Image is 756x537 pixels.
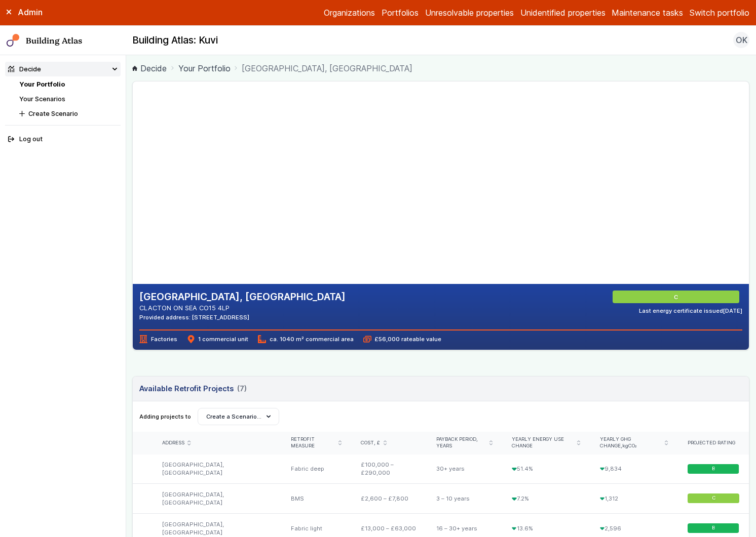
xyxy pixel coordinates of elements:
[351,455,426,484] div: £100,000 – £290,000
[237,383,247,394] span: (7)
[363,335,441,343] span: £56,000 rateable value
[132,34,218,47] h2: Building Atlas: Kuvi
[153,484,281,514] div: [GEOGRAPHIC_DATA], [GEOGRAPHIC_DATA]
[600,436,662,449] span: Yearly GHG change,
[612,7,683,19] a: Maintenance tasks
[258,335,353,343] span: ca. 1040 m² commercial area
[162,440,184,446] span: Address
[132,62,167,74] a: Decide
[242,62,412,74] span: [GEOGRAPHIC_DATA], [GEOGRAPHIC_DATA]
[153,455,281,484] div: [GEOGRAPHIC_DATA], [GEOGRAPHIC_DATA]
[712,525,715,531] span: B
[639,307,742,315] div: Last energy certificate issued
[427,455,503,484] div: 30+ years
[688,440,739,446] div: Projected rating
[7,34,20,47] img: main-0bbd2752.svg
[502,455,590,484] div: 51.4%
[19,80,65,88] a: Your Portfolio
[187,335,248,343] span: 1 commercial unit
[281,455,351,484] div: Fabric deep
[8,64,41,74] div: Decide
[427,484,503,514] div: 3 – 10 years
[16,106,121,121] button: Create Scenario
[291,436,335,449] span: Retrofit measure
[139,383,246,394] h3: Available Retrofit Projects
[139,313,346,321] div: Provided address: [STREET_ADDRESS]
[436,436,486,449] span: Payback period, years
[139,303,346,313] address: CLACTON ON SEA CO15 4LP
[324,7,375,19] a: Organizations
[281,484,351,514] div: BMS
[139,291,346,304] h2: [GEOGRAPHIC_DATA], [GEOGRAPHIC_DATA]
[5,62,121,76] summary: Decide
[690,7,749,19] button: Switch portfolio
[590,484,677,514] div: 1,312
[712,466,715,472] span: B
[361,440,380,446] span: Cost, £
[520,7,606,19] a: Unidentified properties
[351,484,426,514] div: £2,600 – £7,800
[736,34,747,46] span: OK
[139,412,191,421] span: Adding projects to
[178,62,231,74] a: Your Portfolio
[382,7,419,19] a: Portfolios
[502,484,590,514] div: 7.2%
[733,32,749,48] button: OK
[5,132,121,147] button: Log out
[723,307,742,314] time: [DATE]
[675,293,679,301] span: C
[139,335,177,343] span: Factories
[711,495,715,502] span: C
[425,7,514,19] a: Unresolvable properties
[198,408,279,425] button: Create a Scenario…
[512,436,574,449] span: Yearly energy use change
[19,95,65,103] a: Your Scenarios
[590,455,677,484] div: 9,834
[622,443,637,448] span: kgCO₂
